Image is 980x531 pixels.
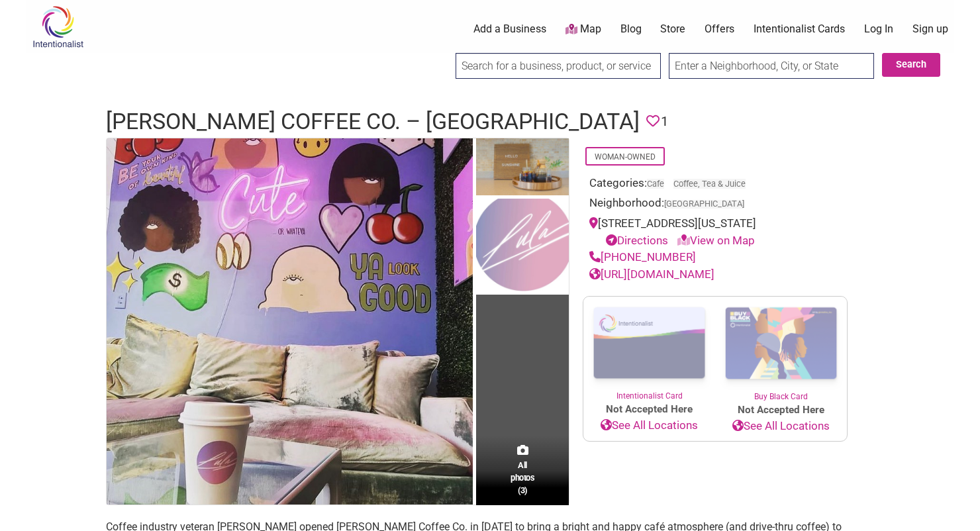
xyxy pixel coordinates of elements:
a: Intentionalist Cards [754,22,845,36]
a: Log In [864,22,893,36]
h1: [PERSON_NAME] Coffee Co. – [GEOGRAPHIC_DATA] [106,106,640,138]
img: Intentionalist [26,5,89,48]
div: [STREET_ADDRESS][US_STATE] [589,215,841,249]
a: Offers [705,22,734,36]
a: Directions [606,234,668,247]
span: 1 [661,111,668,132]
a: [URL][DOMAIN_NAME] [589,267,714,281]
span: All photos (3) [511,459,534,497]
a: See All Locations [715,418,847,435]
span: Not Accepted Here [583,402,715,417]
input: Search for a business, product, or service [456,53,661,79]
a: Add a Business [473,22,546,36]
a: Store [660,22,685,36]
span: [GEOGRAPHIC_DATA] [664,200,744,209]
span: You must be logged in to save favorites. [646,111,660,132]
div: Categories: [589,175,841,195]
img: Buy Black Card [715,297,847,391]
a: View on Map [677,234,755,247]
img: Intentionalist Card [583,297,715,390]
a: Buy Black Card [715,297,847,403]
img: Lula Coffee Co. [476,199,569,295]
a: [PHONE_NUMBER] [589,250,696,264]
a: Coffee, Tea & Juice [673,179,746,189]
a: Sign up [912,22,948,36]
a: Blog [620,22,642,36]
input: Enter a Neighborhood, City, or State [669,53,874,79]
a: Woman-Owned [595,152,656,162]
img: Lula Coffee Co. [476,138,569,199]
button: Search [882,53,940,77]
span: Not Accepted Here [715,403,847,418]
a: Map [565,22,601,37]
div: Neighborhood: [589,195,841,215]
a: Cafe [647,179,664,189]
a: See All Locations [583,417,715,434]
img: Lula Coffee Co. [107,138,473,505]
a: Intentionalist Card [583,297,715,402]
